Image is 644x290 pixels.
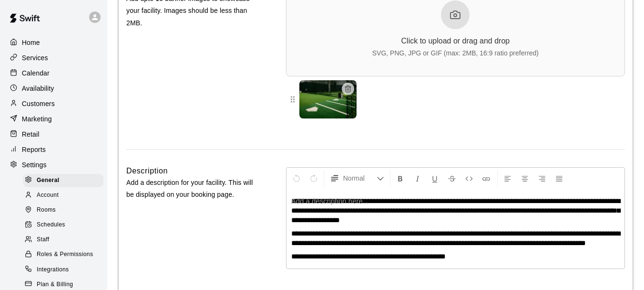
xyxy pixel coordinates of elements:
[37,220,65,230] span: Schedules
[126,177,256,201] p: Add a description for your facility. This will be displayed on your booking page.
[372,49,539,57] div: SVG, PNG, JPG or GIF (max: 2MB, 16:9 ratio preferred)
[23,263,103,277] div: Integrations
[326,170,388,187] button: Formatting Options
[37,176,60,185] span: General
[478,170,494,187] button: Insert Link
[299,80,357,118] img: Banner 1
[22,84,54,93] p: Availability
[8,51,100,65] a: Services
[500,170,516,187] button: Left Align
[306,170,322,187] button: Redo
[22,99,55,108] p: Customers
[22,145,46,154] p: Reports
[392,170,409,187] button: Format Bold
[23,233,107,247] a: Staff
[8,142,100,157] a: Reports
[37,191,59,200] span: Account
[22,68,50,78] p: Calendar
[8,112,100,126] a: Marketing
[551,170,567,187] button: Justify Align
[8,158,100,172] a: Settings
[534,170,550,187] button: Right Align
[8,35,100,50] a: Home
[23,174,103,187] div: General
[288,170,305,187] button: Undo
[444,170,460,187] button: Format Strikethrough
[23,203,107,218] a: Rooms
[22,53,48,63] p: Services
[8,81,100,96] a: Availability
[22,114,52,124] p: Marketing
[517,170,533,187] button: Center Align
[401,37,510,45] div: Click to upload or drag and drop
[126,165,168,177] h6: Description
[427,170,443,187] button: Format Underline
[23,247,107,262] a: Roles & Permissions
[23,248,103,261] div: Roles & Permissions
[409,170,426,187] button: Format Italics
[23,233,103,247] div: Staff
[37,265,69,275] span: Integrations
[343,173,377,183] span: Normal
[23,262,107,277] a: Integrations
[22,38,40,47] p: Home
[23,173,107,188] a: General
[22,129,40,139] p: Retail
[23,189,103,202] div: Account
[8,66,100,80] a: Calendar
[23,188,107,203] a: Account
[37,205,56,215] span: Rooms
[461,170,477,187] button: Insert Code
[23,218,107,233] a: Schedules
[23,204,103,217] div: Rooms
[8,127,100,141] a: Retail
[37,280,73,290] span: Plan & Billing
[8,97,100,111] a: Customers
[37,250,93,259] span: Roles & Permissions
[37,235,49,245] span: Staff
[23,218,103,232] div: Schedules
[22,160,47,170] p: Settings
